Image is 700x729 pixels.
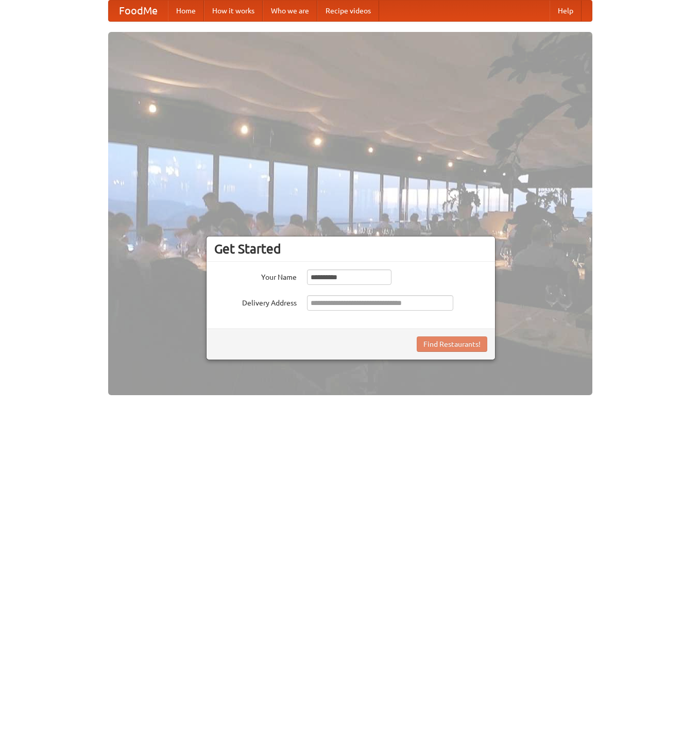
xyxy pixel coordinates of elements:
[214,241,487,257] h3: Get Started
[417,336,487,352] button: Find Restaurants!
[109,1,168,21] a: FoodMe
[214,295,297,308] label: Delivery Address
[168,1,204,21] a: Home
[204,1,263,21] a: How it works
[317,1,379,21] a: Recipe videos
[214,269,297,282] label: Your Name
[263,1,317,21] a: Who we are
[550,1,582,21] a: Help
